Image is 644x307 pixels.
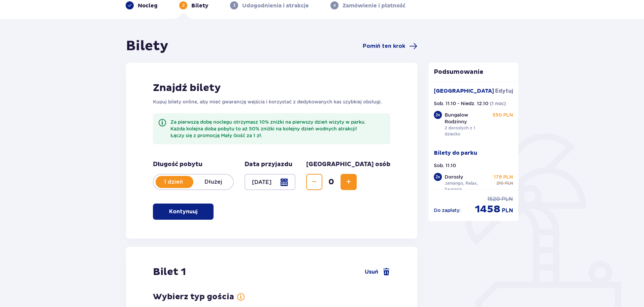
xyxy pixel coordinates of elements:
[363,42,417,50] a: Pomiń ten krok
[475,203,501,216] span: 1458
[505,180,513,186] span: PLN
[343,2,406,9] p: Zamówienie i płatność
[365,268,378,276] span: Usuń
[434,111,442,119] div: 2 x
[179,1,208,9] div: 2Bilety
[428,68,519,76] p: Podsumowanie
[490,100,506,107] p: ( 1 noc )
[306,160,390,168] p: [GEOGRAPHIC_DATA] osób
[230,1,309,9] div: 3Udogodnienia i atrakcje
[494,174,513,180] p: 179 PLN
[242,2,309,9] p: Udogodnienia i atrakcje
[434,173,442,181] div: 2 x
[153,204,214,220] button: Kontynuuj
[138,2,158,9] p: Nocleg
[492,112,513,118] p: 550 PLN
[363,42,405,50] span: Pomiń ten krok
[487,195,500,203] span: 1520
[153,82,390,94] h2: Znajdź bilety
[502,207,513,214] span: PLN
[330,1,406,9] div: 4Zamówienie i płatność
[434,100,488,107] p: Sob. 11.10 - Niedz. 12.10
[182,2,185,8] p: 2
[502,195,513,203] span: PLN
[245,160,292,168] p: Data przyjazdu
[170,119,385,139] div: Za pierwszą dobę noclegu otrzymasz 10% zniżki na pierwszy dzień wizyty w parku. Każda kolejna dob...
[153,266,186,278] h2: Bilet 1
[193,178,233,186] p: Dłużej
[365,268,390,276] a: Usuń
[434,162,456,169] p: Sob. 11.10
[445,125,491,137] p: 2 dorosłych z 1 dziecko
[324,177,339,187] span: 0
[495,87,513,95] span: Edytuj
[154,178,193,186] p: 1 dzień
[306,174,322,190] button: Zmniejsz
[434,207,461,214] p: Do zapłaty :
[126,38,168,55] h1: Bilety
[445,112,491,125] p: Bungalow Rodzinny
[191,2,208,9] p: Bilety
[169,208,197,215] p: Kontynuuj
[233,2,235,8] p: 3
[126,1,158,9] div: Nocleg
[333,2,336,8] p: 4
[496,180,504,186] span: 210
[153,292,234,302] h3: Wybierz typ gościa
[434,87,494,95] p: [GEOGRAPHIC_DATA]
[445,180,491,192] p: Jamango, Relax, Saunaria
[153,98,390,105] p: Kupuj bilety online, aby mieć gwarancję wejścia i korzystać z dedykowanych kas szybkiej obsługi.
[153,160,234,168] p: Długość pobytu
[445,174,463,180] p: Dorosły
[170,132,385,139] p: Łączy się z promocją Mały Gość za 1 zł.
[434,149,477,157] p: Bilety do parku
[341,174,357,190] button: Zwiększ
